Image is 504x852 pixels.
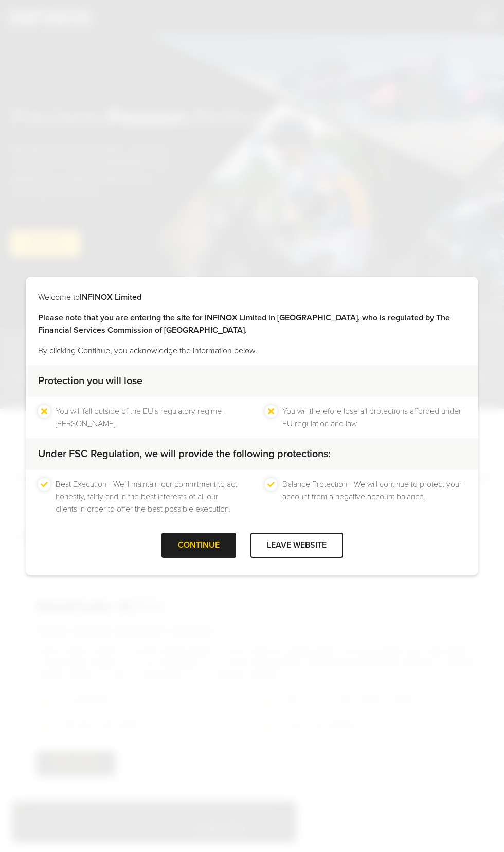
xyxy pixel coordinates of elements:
[282,478,466,515] li: Balance Protection - We will continue to protect your account from a negative account balance.
[38,345,466,357] p: By clicking Continue, you acknowledge the information below.
[56,405,239,430] li: You will fall outside of the EU's regulatory regime - [PERSON_NAME].
[38,448,331,460] strong: Under FSC Regulation, we will provide the following protections:
[38,375,142,387] strong: Protection you will lose
[250,533,343,558] div: LEAVE WEBSITE
[38,313,450,335] strong: Please note that you are entering the site for INFINOX Limited in [GEOGRAPHIC_DATA], who is regul...
[161,533,236,558] div: CONTINUE
[80,292,141,302] strong: INFINOX Limited
[282,405,466,430] li: You will therefore lose all protections afforded under EU regulation and law.
[56,478,239,515] li: Best Execution - We’ll maintain our commitment to act honestly, fairly and in the best interests ...
[38,291,466,303] p: Welcome to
